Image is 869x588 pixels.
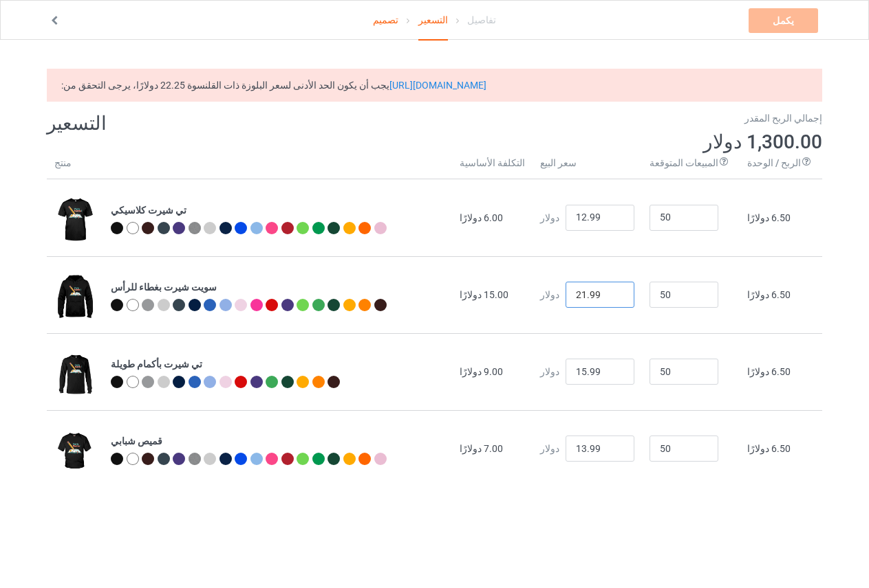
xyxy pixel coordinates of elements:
font: 6.50 دولارًا [747,366,791,377]
font: دولار [540,212,559,223]
font: قميص شبابي [111,436,162,446]
font: التسعير [418,14,448,25]
font: تفاصيل [467,14,496,25]
font: الربح / الوحدة [747,157,801,168]
font: تصميم [373,14,398,25]
font: سويت شيرت بغطاء للرأس [111,282,217,293]
font: يجب أن يكون الحد الأدنى لسعر البلوزة ذات القلنسوة 22.25 دولارًا، يرجى التحقق من: [61,80,389,91]
img: heather_texture.png [189,222,201,234]
a: [URL][DOMAIN_NAME] [389,80,486,91]
font: 9.00 دولارًا [460,366,503,377]
font: تي شيرت بأكمام طويلة [111,359,202,370]
font: 7.00 دولارًا [460,443,503,454]
a: تصميم [373,1,398,39]
font: إجمالي الربح المقدر [744,113,822,124]
font: التسعير [47,112,107,135]
font: 6.00 دولارًا [460,212,503,223]
font: دولار [540,289,559,300]
img: heather_texture.png [189,453,201,465]
font: دولار [540,443,559,454]
font: 6.50 دولارًا [747,443,791,454]
font: منتج [54,157,72,168]
font: التكلفة الأساسية [460,157,525,168]
font: سعر البيع [540,157,577,168]
font: تي شيرت كلاسيكي [111,205,186,216]
font: 1,300.00 دولار [703,131,822,153]
font: دولار [540,366,559,377]
font: 6.50 دولارًا [747,289,791,300]
font: المبيعات المتوقعة [650,157,718,168]
font: 15.00 دولارًا [460,289,508,300]
font: 6.50 دولارًا [747,212,791,223]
